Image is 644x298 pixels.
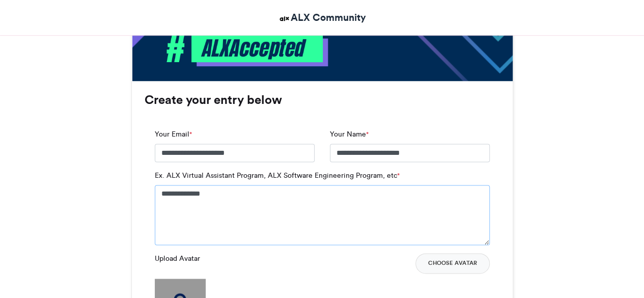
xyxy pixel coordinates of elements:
a: ALX Community [278,10,366,25]
img: ALX Community [278,12,291,25]
label: Upload Avatar [155,253,200,264]
label: Ex. ALX Virtual Assistant Program, ALX Software Engineering Program, etc [155,170,400,181]
button: Choose Avatar [415,253,490,274]
label: Your Email [155,129,192,140]
h3: Create your entry below [145,94,500,106]
label: Your Name [330,129,369,140]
